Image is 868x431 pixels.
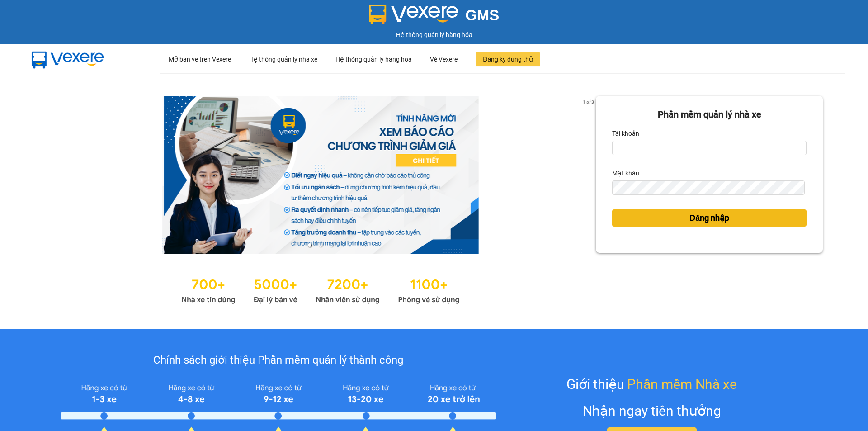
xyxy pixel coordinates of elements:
[308,243,311,247] li: slide item 1
[583,400,721,422] div: Nhận ngay tiền thưởng
[249,45,317,74] div: Hệ thống quản lý nhà xe
[169,45,231,74] div: Mở bán vé trên Vexere
[45,96,58,254] button: previous slide / item
[689,212,729,224] span: Đăng nhập
[612,180,804,195] input: Mật khẩu
[612,141,807,155] input: Tài khoản
[181,272,460,307] img: Statistics.png
[2,30,866,40] div: Hệ thống quản lý hàng hóa
[476,52,540,66] button: Đăng ký dùng thử
[612,209,807,227] button: Đăng nhập
[61,352,496,369] div: Chính sách giới thiệu Phần mềm quản lý thành công
[369,5,458,24] img: logo 2
[612,126,639,141] label: Tài khoản
[612,108,807,122] div: Phần mềm quản lý nhà xe
[580,96,596,108] p: 1 of 3
[566,374,737,395] div: Giới thiệu
[430,45,458,74] div: Về Vexere
[612,166,639,180] label: Mật khẩu
[369,14,500,21] a: GMS
[465,7,499,24] span: GMS
[335,45,412,74] div: Hệ thống quản lý hàng hoá
[627,374,737,395] span: Phần mềm Nhà xe
[319,243,322,247] li: slide item 2
[583,96,596,254] button: next slide / item
[483,54,533,64] span: Đăng ký dùng thử
[23,44,113,74] img: mbUUG5Q.png
[330,243,333,247] li: slide item 3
